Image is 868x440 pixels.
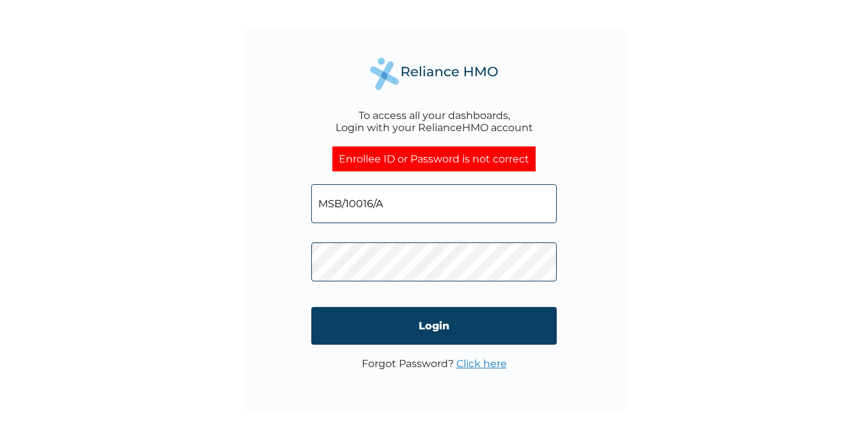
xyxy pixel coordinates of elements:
input: Email address or HMO ID [311,184,557,223]
div: Enrollee ID or Password is not correct [332,146,536,171]
p: Forgot Password? [362,357,507,370]
a: Click here [456,357,507,370]
img: Reliance Health's Logo [370,58,498,90]
div: To access all your dashboards, Login with your RelianceHMO account [336,109,533,134]
input: Login [311,307,557,345]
